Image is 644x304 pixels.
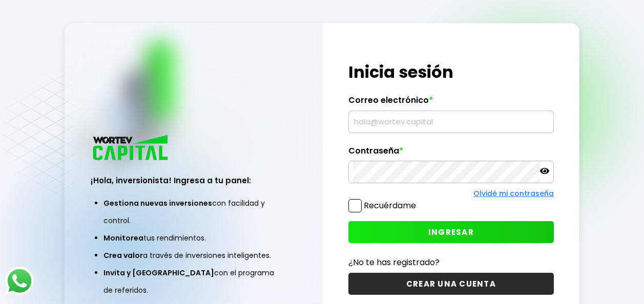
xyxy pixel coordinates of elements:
img: logo_wortev_capital [91,134,172,164]
span: Gestiona nuevas inversiones [103,198,212,208]
span: Invita y [GEOGRAPHIC_DATA] [103,268,214,278]
p: ¿No te has registrado? [348,256,554,269]
img: logos_whatsapp-icon.242b2217.svg [5,267,34,295]
button: INGRESAR [348,221,554,243]
li: con el programa de referidos. [103,264,283,299]
li: a través de inversiones inteligentes. [103,247,283,264]
a: ¿No te has registrado?CREAR UNA CUENTA [348,256,554,295]
h1: Inicia sesión [348,60,554,84]
input: hola@wortev.capital [353,111,549,133]
label: Contraseña [348,146,554,161]
label: Recuérdame [364,200,416,211]
span: Monitorea [103,233,143,243]
span: INGRESAR [428,227,474,237]
li: tus rendimientos. [103,229,283,247]
a: Olvidé mi contraseña [473,188,554,199]
button: CREAR UNA CUENTA [348,273,554,295]
span: Crea valor [103,250,143,260]
li: con facilidad y control. [103,194,283,229]
h3: ¡Hola, inversionista! Ingresa a tu panel: [91,175,296,186]
label: Correo electrónico [348,95,554,111]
